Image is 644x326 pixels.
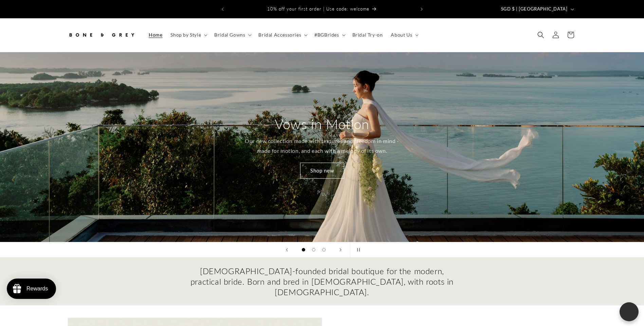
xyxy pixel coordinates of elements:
[26,286,48,292] div: Rewards
[214,32,245,38] span: Bridal Gowns
[65,25,138,45] a: Bone and Grey Bridal
[210,28,254,42] summary: Bridal Gowns
[275,115,369,133] h2: Vows in Motion
[414,3,429,16] button: Next announcement
[166,28,210,42] summary: Shop by Style
[309,245,319,255] button: Load slide 2 of 3
[279,242,294,257] button: Previous slide
[149,32,162,38] span: Home
[348,28,387,42] a: Bridal Try-on
[310,28,348,42] summary: #BGBrides
[145,28,166,42] a: Home
[352,32,383,38] span: Bridal Try-on
[501,6,568,13] span: SGD $ | [GEOGRAPHIC_DATA]
[215,3,230,16] button: Previous announcement
[68,27,135,42] img: Bone and Grey Bridal
[170,32,201,38] span: Shop by Style
[258,32,301,38] span: Bridal Accessories
[298,245,309,255] button: Load slide 1 of 3
[190,266,455,298] h2: [DEMOGRAPHIC_DATA]-founded bridal boutique for the modern, practical bride. Born and bred in [DEM...
[319,245,329,255] button: Load slide 3 of 3
[350,242,365,257] button: Pause slideshow
[497,3,577,16] button: SGD $ | [GEOGRAPHIC_DATA]
[241,136,403,156] p: Our new collection made with textures and freedom in mind - made for motion, and each with a melo...
[300,163,344,179] a: Shop new
[254,28,310,42] summary: Bridal Accessories
[533,27,548,42] summary: Search
[391,32,412,38] span: About Us
[620,302,639,321] button: Open chatbox
[387,28,421,42] summary: About Us
[333,242,348,257] button: Next slide
[267,6,369,12] span: 10% off your first order | Use code: welcome
[314,32,339,38] span: #BGBrides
